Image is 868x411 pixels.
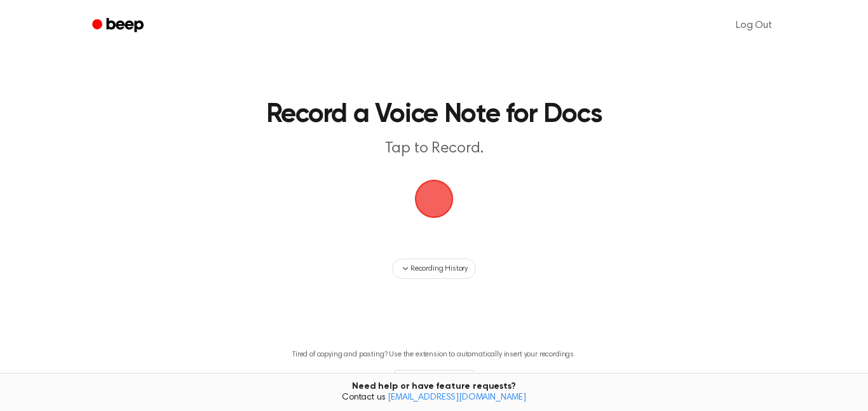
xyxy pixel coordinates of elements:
button: Recording History [392,259,476,279]
a: [EMAIL_ADDRESS][DOMAIN_NAME] [388,393,526,402]
p: Tired of copying and pasting? Use the extension to automatically insert your recordings. [292,350,576,360]
h1: Record a Voice Note for Docs [137,102,731,128]
span: Contact us [8,393,860,404]
img: Beep Logo [415,180,453,218]
p: Tap to Record. [190,138,678,159]
span: Recording History [410,263,468,274]
a: Beep [83,13,155,38]
a: Log Out [723,10,785,41]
